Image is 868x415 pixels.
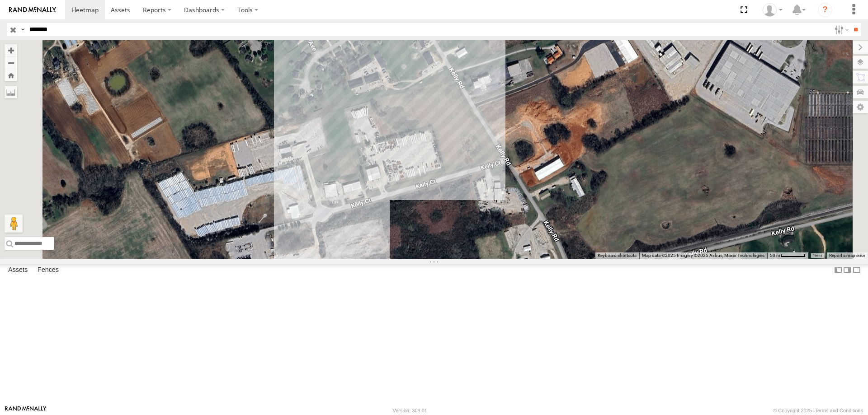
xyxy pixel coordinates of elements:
button: Drag Pegman onto the map to open Street View [5,214,23,233]
button: Zoom in [5,44,17,56]
button: Zoom Home [5,69,17,81]
label: Hide Summary Table [852,264,861,277]
label: Dock Summary Table to the Left [834,264,843,277]
label: Dock Summary Table to the Right [843,264,852,277]
button: Map Scale: 50 m per 52 pixels [767,252,808,259]
label: Assets [4,264,32,276]
div: Nele . [759,3,786,17]
span: Map data ©2025 Imagery ©2025 Airbus, Maxar Technologies [642,253,764,258]
img: rand-logo.svg [9,7,56,13]
div: Version: 308.01 [393,408,427,413]
button: Zoom out [5,56,17,69]
label: Measure [5,86,17,98]
i: ? [818,3,832,17]
label: Fences [33,264,63,276]
a: Report a map error [829,253,865,258]
label: Search Filter Options [831,23,850,36]
div: © Copyright 2025 - [773,408,863,413]
label: Search Query [19,23,26,36]
button: Keyboard shortcuts [598,252,637,259]
a: Visit our Website [5,406,47,415]
label: Map Settings [853,101,868,113]
a: Terms and Conditions [815,408,863,413]
span: 50 m [770,253,780,258]
a: Terms (opens in new tab) [813,254,822,257]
